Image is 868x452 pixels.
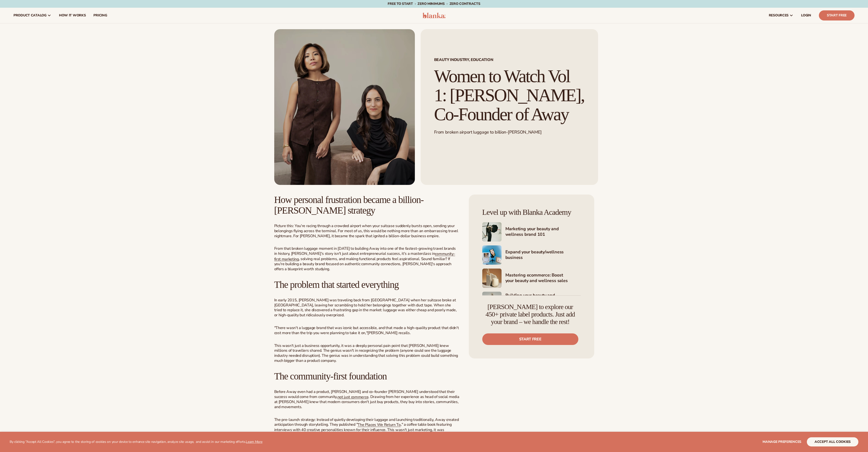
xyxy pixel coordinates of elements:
a: LOGIN [797,8,815,23]
span: The pre-launch strategy [274,417,315,422]
h4: [PERSON_NAME] to explore our 450+ private label products. Just add your brand – we handle the rest! [482,303,578,325]
span: Free to start · ZERO minimums · ZERO contracts [388,1,480,6]
img: Shopify Image 5 [482,222,502,242]
span: LOGIN [801,13,811,17]
a: How It Works [55,8,90,23]
span: Before Away even had a product, [PERSON_NAME] and co-founder [PERSON_NAME] understood that their ... [274,389,459,410]
span: Beauty Industry, Education [434,58,585,62]
span: pricing [93,13,107,17]
a: pricing [90,8,111,23]
span: In early 2015, [PERSON_NAME] was traveling back from [GEOGRAPHIC_DATA] when her suitcase broke at... [274,297,457,318]
a: Learn More [246,439,262,444]
span: [PERSON_NAME] recalls. [367,330,411,336]
button: accept all cookies [807,437,858,446]
span: "There wasn't a luggage brand that was iconic but accessible, and that made a high-quality produc... [274,325,459,336]
img: Shopify Image 6 [482,245,502,265]
h1: Women to Watch Vol 1: [PERSON_NAME], Co-Founder of Away [434,67,585,124]
img: Shopify Image 8 [482,292,502,311]
span: Picture this: You're racing through a crowded airport when your suitcase suddenly bursts open, se... [274,223,458,239]
span: How personal frustration became a billion-[PERSON_NAME] strategy [274,194,424,216]
a: Start Free [819,10,855,20]
h4: Expand your beauty/wellness business [505,249,581,261]
a: community-first marketing [274,251,455,262]
a: not just commerce [338,394,369,399]
span: The problem that started everything [274,279,399,290]
h4: Building your beauty and wellness brand with [PERSON_NAME] [505,293,581,310]
span: This wasn't just a business opportunity, it was a deeply personal pain point that [PERSON_NAME] k... [274,343,458,363]
h4: Level up with Blanka Academy [482,208,581,216]
img: Two women entrepreneurs posing confidently indoors, one standing and one seated. [274,29,415,185]
span: Manage preferences [763,439,801,444]
span: From that broken luggage moment in [DATE] to building Away into one of the fastest-growing travel... [274,246,456,272]
a: Shopify Image 6 Expand your beauty/wellness business [482,245,581,265]
a: Shopify Image 8 Building your beauty and wellness brand with [PERSON_NAME] [482,292,581,311]
a: product catalog [10,8,55,23]
button: Manage preferences [763,437,801,446]
span: How It Works [59,13,86,17]
a: The Places We Return To [358,422,401,427]
p: By clicking "Accept All Cookies", you agree to the storing of cookies on your device to enhance s... [10,440,262,444]
span: From broken airport luggage to billion-[PERSON_NAME] [434,129,542,135]
span: product catalog [13,13,46,17]
a: Start free [482,333,578,345]
h4: Marketing your beauty and wellness brand 101 [505,226,581,238]
a: resources [765,8,797,23]
span: : Instead of quietly developing their luggage and launching traditionally, Away created anticipat... [274,417,459,443]
img: logo [423,13,445,18]
a: Shopify Image 7 Mastering ecommerce: Boost your beauty and wellness sales [482,269,581,288]
span: The community-first foundation [274,371,387,382]
span: resources [769,13,789,17]
a: Shopify Image 5 Marketing your beauty and wellness brand 101 [482,222,581,242]
img: Shopify Image 7 [482,269,502,288]
h4: Mastering ecommerce: Boost your beauty and wellness sales [505,272,581,284]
